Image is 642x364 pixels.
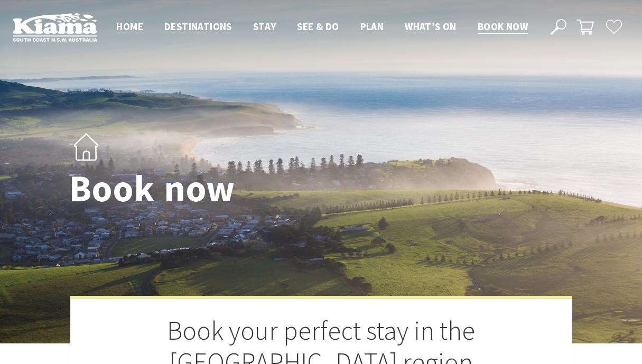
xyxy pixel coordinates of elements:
span: Book now [478,20,528,33]
span: See & Do [297,20,339,33]
span: What’s On [405,20,457,33]
span: Stay [253,20,276,33]
img: Kiama Logo [13,13,97,42]
span: Destinations [164,20,232,33]
span: Home [116,20,143,33]
nav: Main Menu [106,18,538,36]
span: Plan [360,20,384,33]
h1: Book now [69,169,368,209]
